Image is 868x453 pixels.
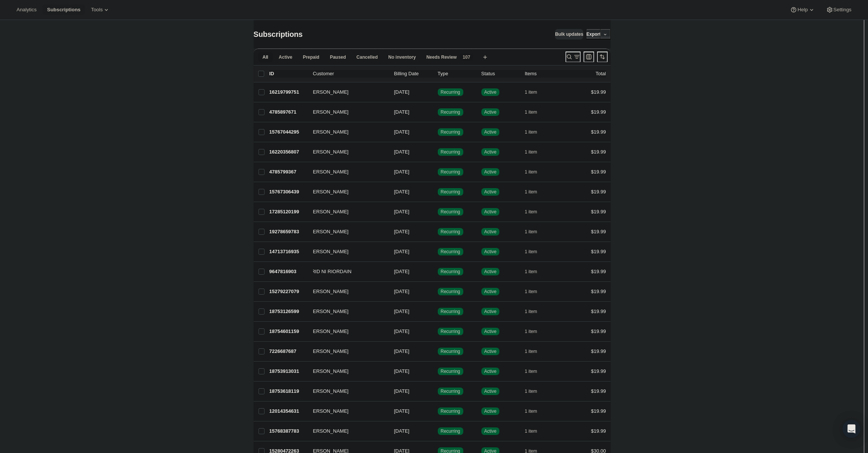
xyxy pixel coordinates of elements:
[525,388,537,394] span: 1 item
[308,148,349,156] span: [PERSON_NAME]
[591,209,606,214] span: $19.99
[269,87,606,97] div: 16219799751[PERSON_NAME][DATE]SuccessRecurringSuccessActive1 item$19.99
[394,348,410,354] span: [DATE]
[313,70,388,78] p: Customer
[591,428,606,434] span: $19.99
[394,249,410,254] span: [DATE]
[591,408,606,414] span: $19.99
[12,5,41,15] button: Analytics
[441,149,460,155] span: Recurring
[591,189,606,195] span: $19.99
[525,346,546,357] button: 1 item
[308,186,384,198] button: [PERSON_NAME]
[441,209,460,215] span: Recurring
[330,54,346,60] span: Paused
[525,226,546,237] button: 1 item
[269,188,307,196] p: 15767306439
[525,328,537,334] span: 1 item
[269,147,606,157] div: 16220356807[PERSON_NAME][DATE]SuccessRecurringSuccessActive1 item$19.99
[441,169,460,175] span: Recurring
[394,149,410,155] span: [DATE]
[308,206,384,218] button: [PERSON_NAME]
[426,54,457,60] span: Needs Review
[254,30,303,38] span: Subscriptions
[479,52,491,62] button: Create new view
[591,368,606,374] span: $19.99
[308,345,384,357] button: [PERSON_NAME]
[591,229,606,234] span: $19.99
[308,88,349,96] span: [PERSON_NAME]
[555,31,583,37] span: Bulk updates
[308,425,384,437] button: [PERSON_NAME]
[308,365,384,377] button: [PERSON_NAME]
[441,348,460,354] span: Recurring
[525,266,546,277] button: 1 item
[269,208,307,216] p: 17285120199
[525,306,546,317] button: 1 item
[525,406,546,417] button: 1 item
[481,70,519,78] p: Status
[463,54,470,60] span: 107
[269,326,606,337] div: 18754601159[PERSON_NAME][DATE]SuccessRecurringSuccessActive1 item$19.99
[484,169,497,175] span: Active
[308,86,384,98] button: [PERSON_NAME]
[269,266,606,277] div: 9647816903BRID NI RIORDAIN[DATE]SuccessRecurringSuccessActive1 item$19.99
[525,129,537,135] span: 1 item
[591,269,606,274] span: $19.99
[394,368,410,374] span: [DATE]
[269,306,606,317] div: 18753126599[PERSON_NAME][DATE]SuccessRecurringSuccessActive1 item$19.99
[308,328,349,335] span: [PERSON_NAME]
[591,169,606,175] span: $19.99
[484,289,497,295] span: Active
[394,89,410,95] span: [DATE]
[269,368,307,375] p: 18753913031
[441,289,460,295] span: Recurring
[525,109,537,115] span: 1 item
[484,149,497,155] span: Active
[525,309,537,315] span: 1 item
[263,54,268,60] span: All
[308,388,349,395] span: [PERSON_NAME]
[525,286,546,297] button: 1 item
[269,107,606,117] div: 4785897671[PERSON_NAME][DATE]SuccessRecurringSuccessActive1 item$19.99
[525,207,546,217] button: 1 item
[525,147,546,157] button: 1 item
[308,168,349,176] span: [PERSON_NAME]
[525,107,546,117] button: 1 item
[308,427,349,435] span: [PERSON_NAME]
[269,328,307,335] p: 18754601159
[591,249,606,254] span: $19.99
[525,70,563,78] div: Items
[525,428,537,434] span: 1 item
[484,348,497,354] span: Active
[308,325,384,337] button: [PERSON_NAME]
[269,427,307,435] p: 15768387783
[388,54,416,60] span: No inventory
[484,408,497,414] span: Active
[308,228,349,236] span: [PERSON_NAME]
[42,5,85,15] button: Subscriptions
[308,226,384,238] button: [PERSON_NAME]
[269,246,606,257] div: 14713716935[PERSON_NAME][DATE]SuccessRecurringSuccessActive1 item$19.99
[269,286,606,297] div: 15279227079[PERSON_NAME][DATE]SuccessRecurringSuccessActive1 item$19.99
[441,249,460,255] span: Recurring
[308,126,384,138] button: [PERSON_NAME]
[394,428,410,434] span: [DATE]
[525,127,546,137] button: 1 item
[269,168,307,176] p: 4785799367
[394,189,410,195] span: [DATE]
[269,248,307,255] p: 14713716935
[591,289,606,294] span: $19.99
[441,229,460,235] span: Recurring
[394,129,410,135] span: [DATE]
[525,167,546,177] button: 1 item
[308,306,384,318] button: [PERSON_NAME]
[484,229,497,235] span: Active
[269,288,307,295] p: 15279227079
[484,428,497,434] span: Active
[525,368,537,374] span: 1 item
[525,187,546,197] button: 1 item
[269,268,307,275] p: 9647816903
[308,308,349,315] span: [PERSON_NAME]
[269,406,606,417] div: 12014354631[PERSON_NAME][DATE]SuccessRecurringSuccessActive1 item$19.99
